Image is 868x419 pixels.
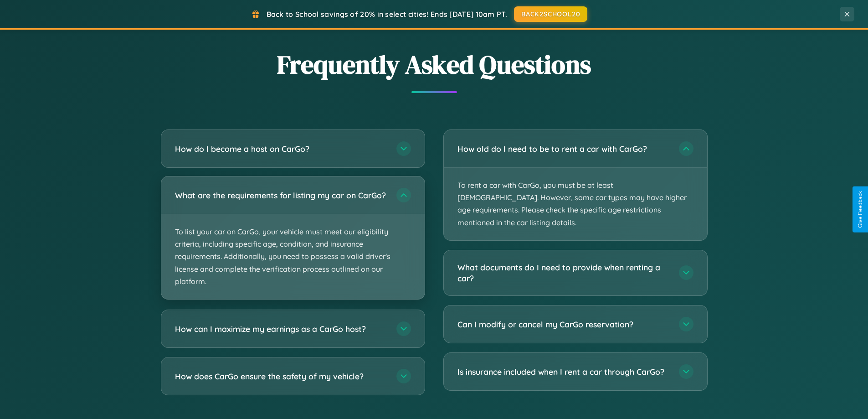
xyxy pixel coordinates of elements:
h3: Can I modify or cancel my CarGo reservation? [457,319,670,330]
h3: How do I become a host on CarGo? [175,143,387,155]
span: Back to School savings of 20% in select cities! Ends [DATE] 10am PT. [267,10,507,19]
h3: How can I maximize my earnings as a CarGo host? [175,323,387,335]
h3: How does CarGo ensure the safety of my vehicle? [175,371,387,382]
h3: Is insurance included when I rent a car through CarGo? [457,366,670,378]
h3: How old do I need to be to rent a car with CarGo? [457,143,670,155]
button: BACK2SCHOOL20 [514,6,587,22]
h3: What are the requirements for listing my car on CarGo? [175,190,387,201]
p: To rent a car with CarGo, you must be at least [DEMOGRAPHIC_DATA]. However, some car types may ha... [444,168,707,240]
h2: Frequently Asked Questions [161,47,708,82]
h3: What documents do I need to provide when renting a car? [457,262,670,284]
p: To list your car on CarGo, your vehicle must meet our eligibility criteria, including specific ag... [161,214,425,299]
div: Give Feedback [857,191,863,228]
